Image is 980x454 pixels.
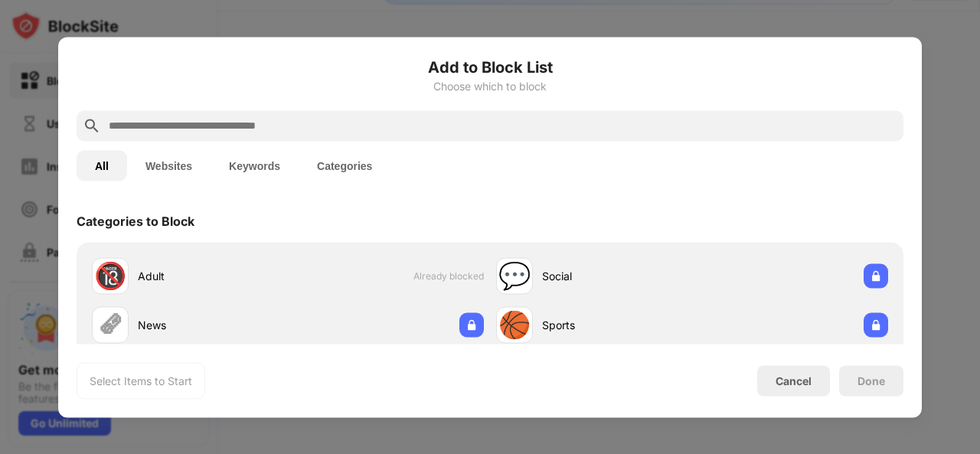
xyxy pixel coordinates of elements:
[97,309,123,341] div: 🗞
[77,213,194,228] div: Categories to Block
[94,260,126,292] div: 🔞
[498,309,531,341] div: 🏀
[83,116,101,135] img: search.svg
[211,150,299,181] button: Keywords
[138,268,288,284] div: Adult
[77,80,903,92] div: Choose which to block
[299,150,390,181] button: Categories
[498,260,531,292] div: 💬
[90,373,192,388] div: Select Items to Start
[776,374,812,387] div: Cancel
[77,150,127,181] button: All
[77,55,903,78] h6: Add to Block List
[127,150,211,181] button: Websites
[542,268,692,284] div: Social
[413,270,484,282] span: Already blocked
[138,317,288,333] div: News
[542,317,692,333] div: Sports
[857,374,885,387] div: Done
